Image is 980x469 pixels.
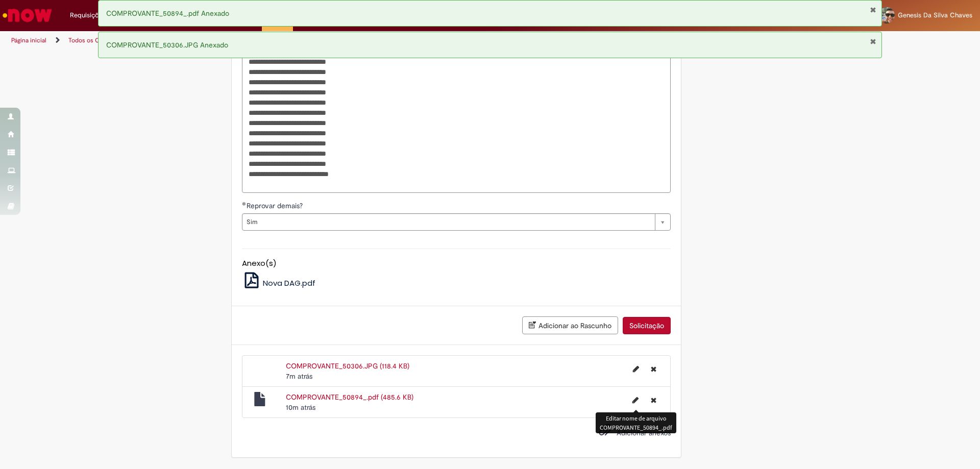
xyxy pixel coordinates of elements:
a: Página inicial [11,36,46,44]
a: COMPROVANTE_50894_.pdf (485.6 KB) [286,392,413,402]
div: Editar nome de arquivo COMPROVANTE_50894_.pdf [596,412,676,433]
ul: Trilhas de página [8,31,646,50]
span: Genesis Da Silva Chaves [898,11,972,19]
span: 7m atrás [286,372,312,381]
span: COMPROVANTE_50894_.pdf Anexado [106,9,229,18]
time: 29/08/2025 18:26:28 [286,372,312,381]
button: Solicitação [623,317,671,334]
time: 29/08/2025 18:24:07 [286,403,315,412]
span: 10m atrás [286,403,315,412]
button: Editar nome de arquivo COMPROVANTE_50306.JPG [627,361,645,377]
span: Obrigatório Preenchido [242,202,247,206]
button: Fechar Notificação [870,37,876,45]
button: Excluir COMPROVANTE_50306.JPG [645,361,663,377]
span: Sim [247,214,650,230]
span: Requisições [70,10,106,20]
span: COMPROVANTE_50306.JPG Anexado [106,40,228,50]
button: Adicionar ao Rascunho [522,316,618,334]
a: Nova DAG.pdf [242,278,316,288]
span: Nova DAG.pdf [263,278,315,288]
span: Reprovar demais? [247,201,305,210]
a: COMPROVANTE_50306.JPG (118.4 KB) [286,361,409,371]
button: Excluir COMPROVANTE_50894_.pdf [645,392,663,408]
span: Adicionar anexos [617,429,671,438]
a: Todos os Catálogos [68,36,122,44]
button: Editar nome de arquivo COMPROVANTE_50894_.pdf [626,392,645,408]
h5: Anexo(s) [242,259,671,268]
img: ServiceNow [1,5,54,26]
button: Fechar Notificação [870,6,876,14]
